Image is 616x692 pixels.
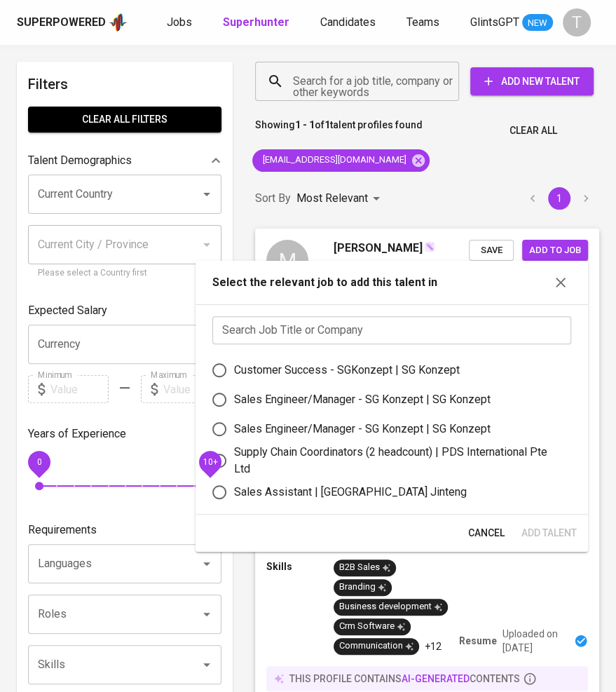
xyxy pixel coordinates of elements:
p: Uploaded on [DATE] [502,627,568,655]
button: Save [469,240,514,262]
b: Superhunter [223,15,289,29]
p: Most Relevant [296,190,368,207]
p: Years of Experience [28,426,126,442]
a: Jobs [167,14,195,32]
img: app logo [109,12,128,33]
input: Value [50,375,109,403]
h6: Filters [28,73,221,95]
div: T [563,8,591,36]
div: Sales Engineer/Manager - SG Konzept | SG Konzept [234,421,491,437]
p: Please select a Country first [38,266,212,280]
a: Teams [406,14,442,32]
span: [PERSON_NAME] [334,240,423,257]
span: Candidates [320,15,376,29]
div: Sales Engineer/Manager - SG Konzept | SG Konzept [234,391,491,408]
span: Teams [406,15,439,29]
span: Add New Talent [481,73,582,90]
p: Select the relevant job to add this talent in [212,274,437,291]
a: Superhunter [223,14,292,32]
a: GlintsGPT NEW [470,14,553,32]
b: 1 [324,119,330,130]
button: Clear All [504,118,563,144]
div: [EMAIL_ADDRESS][DOMAIN_NAME] [252,149,430,172]
p: Sort By [255,190,291,207]
p: Expected Salary [28,302,107,319]
b: 1 - 1 [295,119,315,130]
a: Superpoweredapp logo [17,12,128,33]
nav: pagination navigation [519,187,599,210]
div: B2B Sales [339,561,390,574]
div: Most Relevant [296,186,385,212]
span: 10+ [203,457,217,467]
div: Expected Salary [28,297,221,325]
p: Talent Demographics [28,152,132,169]
span: AI-generated [402,673,470,684]
span: Jobs [167,15,192,29]
p: Requirements [28,522,97,538]
span: GlintsGPT [470,15,519,29]
span: 0 [36,457,41,467]
div: Crm Software [339,620,405,633]
span: Save [476,243,507,259]
button: Open [197,655,217,674]
span: NEW [522,16,553,30]
img: magic_wand.svg [424,241,435,252]
button: Open [197,554,217,574]
button: Clear All filters [28,107,221,133]
button: Open [197,184,217,204]
span: Clear All [509,122,557,140]
div: Years of Experience [28,420,221,448]
div: Talent Demographics [28,147,221,175]
span: Clear All filters [39,111,210,128]
span: Add to job [529,243,581,259]
div: Business development [339,600,442,613]
p: Resume [459,634,497,648]
p: Skills [266,559,334,574]
button: page 1 [548,187,570,210]
button: Add New Talent [470,67,594,95]
span: [EMAIL_ADDRESS][DOMAIN_NAME] [252,154,415,167]
div: Requirements [28,516,221,544]
div: M [266,240,308,282]
button: Add to job [522,240,588,262]
div: Branding [339,581,386,594]
button: Cancel [463,520,510,546]
p: this profile contains contents [289,672,520,686]
input: Value [163,375,221,403]
span: Cancel [468,524,505,542]
p: Showing of talent profiles found [255,118,423,144]
div: Sales Assistant | [GEOGRAPHIC_DATA] Jinteng [234,484,467,501]
a: Candidates [320,14,378,32]
div: Supply Chain Coordinators (2 headcount) | PDS International Pte Ltd [234,444,560,477]
div: Superpowered [17,15,106,31]
div: Customer Success - SGKonzept | SG Konzept [234,362,460,379]
p: +12 [425,639,442,653]
button: Open [197,604,217,624]
div: Communication [339,639,413,653]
